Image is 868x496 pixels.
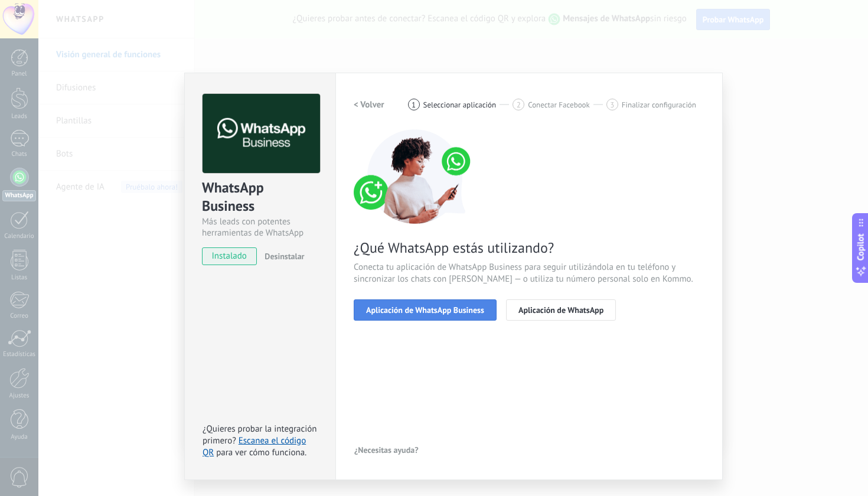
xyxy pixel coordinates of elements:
[354,99,384,110] h2: < Volver
[203,94,320,174] img: logo_main.png
[354,239,704,257] span: ¿Qué WhatsApp estás utilizando?
[354,446,419,454] span: ¿Necesitas ayuda?
[354,262,704,285] span: Conecta tu aplicación de WhatsApp Business para seguir utilizándola en tu teléfono y sincronizar ...
[506,299,616,321] button: Aplicación de WhatsApp
[202,216,318,239] div: Más leads con potentes herramientas de WhatsApp
[412,100,416,110] span: 1
[203,435,306,458] a: Escanea el código QR
[354,129,478,224] img: connect number
[203,423,317,446] span: ¿Quieres probar la integración primero?
[203,247,256,265] span: instalado
[517,100,521,110] span: 2
[622,100,696,109] span: Finalizar configuración
[265,251,304,262] span: Desinstalar
[354,299,497,321] button: Aplicación de WhatsApp Business
[366,306,484,314] span: Aplicación de WhatsApp Business
[354,441,419,459] button: ¿Necesitas ayuda?
[202,178,318,216] div: WhatsApp Business
[423,100,497,109] span: Seleccionar aplicación
[216,447,306,458] span: para ver cómo funciona.
[260,247,304,265] button: Desinstalar
[855,234,867,261] span: Copilot
[610,100,614,110] span: 3
[528,100,590,109] span: Conectar Facebook
[518,306,603,314] span: Aplicación de WhatsApp
[354,94,384,115] button: < Volver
